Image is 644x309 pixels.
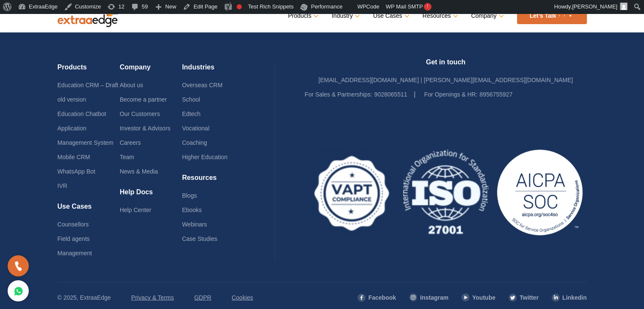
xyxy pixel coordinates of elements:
[424,87,478,102] label: For Openings & HR:
[194,290,211,305] a: GDPR
[232,290,253,305] a: Cookies
[120,154,134,160] a: Team
[131,290,174,305] a: Privacy & Terms
[58,110,106,117] a: Education Chatbot
[182,110,201,117] a: Edtech
[471,10,502,22] a: Company
[58,290,111,305] p: © 2025, ExtraaEdge
[58,63,120,78] h4: Products
[182,235,217,242] a: Case Studies
[182,96,200,103] a: School
[357,290,396,305] a: Facebook
[318,77,573,83] a: [EMAIL_ADDRESS][DOMAIN_NAME] | [PERSON_NAME][EMAIL_ADDRESS][DOMAIN_NAME]
[58,235,90,242] a: Field agents
[182,174,244,188] h4: Resources
[423,10,456,22] a: Resources
[305,87,373,102] label: For Sales & Partnerships:
[182,125,210,132] a: Vocational
[58,250,92,257] a: Management
[120,63,182,78] h4: Company
[120,82,143,88] a: About us
[120,125,171,132] a: Investor & Advisors
[373,10,407,22] a: Use Cases
[120,139,141,146] a: Careers
[58,82,119,103] a: Education CRM – Draft old version
[374,91,407,98] a: 9028065511
[58,125,113,146] a: Application Management System
[182,82,223,88] a: Overseas CRM
[332,10,358,22] a: Industry
[58,182,67,189] a: IVR
[58,154,90,160] a: Mobile CRM
[58,202,120,217] h4: Use Cases
[120,96,167,103] a: Become a partner
[424,3,431,11] span: !
[409,290,448,305] a: Instagram
[182,63,244,78] h4: Industries
[461,290,495,305] a: Youtube
[58,221,89,228] a: Counsellors
[182,139,207,146] a: Coaching
[182,154,227,160] a: Higher Education
[288,10,317,22] a: Products
[120,168,158,175] a: News & Media
[517,8,587,24] a: Let’s Talk
[58,168,96,175] a: WhatsApp Bot
[120,188,182,203] h4: Help Docs
[572,3,617,10] span: [PERSON_NAME]
[479,91,512,98] a: 8956755927
[182,207,202,213] a: Ebooks
[305,58,587,73] h4: Get in touch
[120,207,152,213] a: Help Center
[182,221,207,228] a: Webinars
[551,290,587,305] a: Linkedin
[182,192,197,199] a: Blogs
[508,290,539,305] a: Twitter
[120,110,160,117] a: Our Customers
